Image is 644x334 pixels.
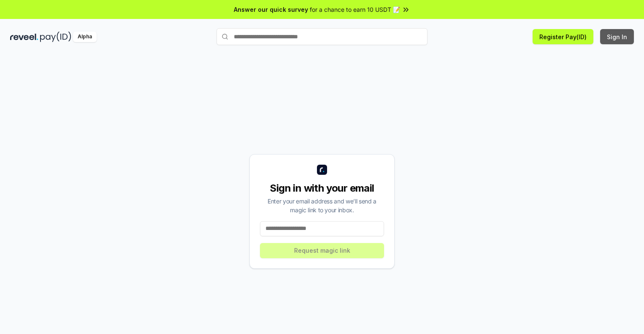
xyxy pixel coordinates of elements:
[600,29,634,44] button: Sign In
[73,32,97,42] div: Alpha
[533,29,593,44] button: Register Pay(ID)
[260,197,384,214] div: Enter your email address and we’ll send a magic link to your inbox.
[234,5,308,14] span: Answer our quick survey
[40,32,71,42] img: pay_id
[260,182,384,195] div: Sign in with your email
[310,5,400,14] span: for a chance to earn 10 USDT 📝
[10,32,38,42] img: reveel_dark
[317,165,327,175] img: logo_small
